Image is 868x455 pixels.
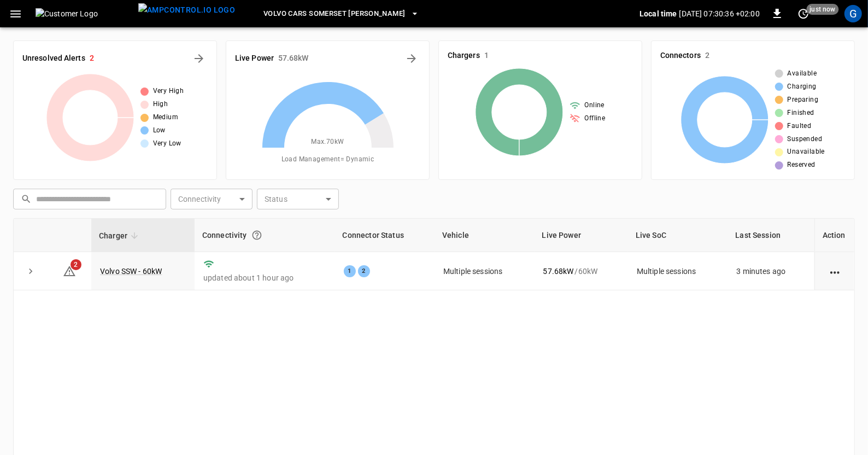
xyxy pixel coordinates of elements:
div: profile-icon [844,5,862,22]
span: Suspended [788,134,823,145]
span: Offline [585,113,606,124]
span: Preparing [788,95,819,106]
div: 2 [358,265,370,277]
span: Finished [788,108,814,119]
img: Customer Logo [36,8,134,19]
th: Live Power [535,219,628,252]
p: Local time [640,8,677,19]
h6: Unresolved Alerts [22,52,85,65]
div: / 60 kW [543,266,619,277]
button: Volvo Cars Somerset [PERSON_NAME] [259,3,424,25]
a: Volvo SSW - 60kW [100,267,162,276]
button: All Alerts [190,50,208,67]
th: Action [814,219,854,252]
td: Multiple sessions [628,252,728,290]
button: set refresh interval [795,5,812,22]
span: Max. 70 kW [311,137,344,148]
span: Volvo Cars Somerset [PERSON_NAME] [263,8,405,20]
td: Multiple sessions [435,252,535,290]
span: Very Low [153,138,181,149]
th: Last Session [728,219,814,252]
h6: 2 [705,50,709,62]
span: Medium [153,112,178,123]
th: Connector Status [335,219,435,252]
span: 2 [71,259,81,270]
span: Load Management = Dynamic [281,154,374,165]
span: Charger [99,229,142,242]
h6: Live Power [235,52,274,65]
div: action cell options [828,266,842,277]
td: 3 minutes ago [728,252,814,290]
p: updated about 1 hour ago [203,272,326,283]
div: 1 [344,265,356,277]
button: Connection between the charger and our software. [247,225,267,245]
span: High [153,99,168,110]
h6: 2 [90,52,94,65]
div: Connectivity [202,225,327,245]
p: [DATE] 07:30:36 +02:00 [679,8,760,19]
th: Live SoC [628,219,728,252]
button: expand row [22,263,39,279]
img: ampcontrol.io logo [138,3,235,17]
h6: 57.68 kW [278,52,309,65]
h6: Connectors [660,50,701,62]
a: 2 [63,266,76,275]
span: Very High [153,86,184,97]
span: just now [807,4,839,15]
button: Energy Overview [403,50,420,67]
span: Available [788,68,817,79]
span: Charging [788,81,817,92]
span: Faulted [788,121,812,132]
h6: Chargers [448,50,480,62]
p: 57.68 kW [543,266,574,277]
span: Unavailable [788,147,825,157]
h6: 1 [484,50,489,62]
span: Reserved [788,160,816,171]
th: Vehicle [435,219,535,252]
span: Online [585,100,605,111]
span: Low [153,125,166,136]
